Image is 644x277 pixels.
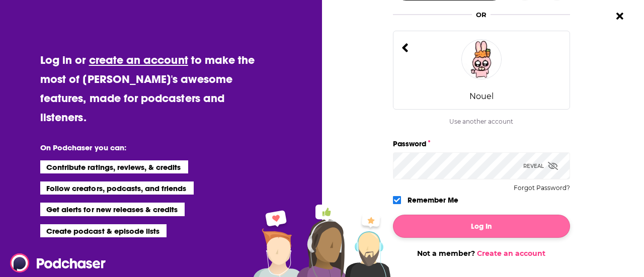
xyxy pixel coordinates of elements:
label: Remember Me [408,194,458,207]
li: On Podchaser you can: [40,143,242,152]
button: Log In [393,215,570,238]
button: Forgot Password? [514,184,570,192]
a: Create an account [477,249,545,258]
div: Not a member? [393,249,570,258]
div: OR [476,11,487,19]
a: create an account [89,53,188,67]
li: Follow creators, podcasts, and friends [40,181,194,195]
div: Reveal [523,152,558,179]
img: Podchaser - Follow, Share and Rate Podcasts [10,253,107,272]
li: Create podcast & episode lists [40,224,167,237]
div: Use another account [393,118,570,125]
a: Podchaser - Follow, Share and Rate Podcasts [10,253,99,272]
img: Nouel [461,39,502,79]
label: Password [393,137,570,150]
button: Close Button [610,7,629,26]
li: Get alerts for new releases & credits [40,203,185,216]
li: Contribute ratings, reviews, & credits [40,160,188,173]
div: Nouel [469,91,494,101]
